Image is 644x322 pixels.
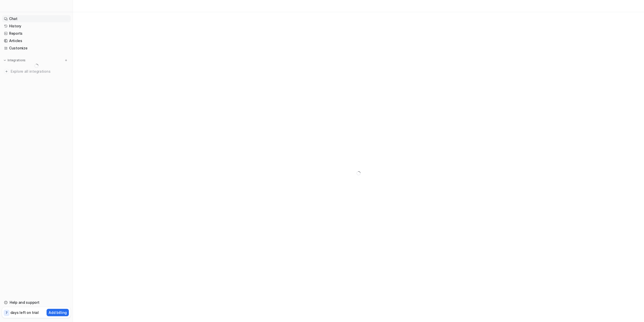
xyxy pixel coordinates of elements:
[10,310,39,315] p: days left on trial
[3,59,7,62] img: expand menu
[8,58,26,62] p: Integrations
[64,59,68,62] img: menu_add.svg
[2,45,71,52] a: Customize
[2,58,27,63] button: Integrations
[11,67,69,75] span: Explore all integrations
[6,311,8,315] p: 7
[4,69,9,74] img: explore all integrations
[2,30,71,37] a: Reports
[47,309,69,316] button: Add billing
[2,68,71,75] a: Explore all integrations
[2,15,71,22] a: Chat
[2,37,71,44] a: Articles
[2,23,71,30] a: History
[49,310,67,315] p: Add billing
[2,299,71,306] a: Help and support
